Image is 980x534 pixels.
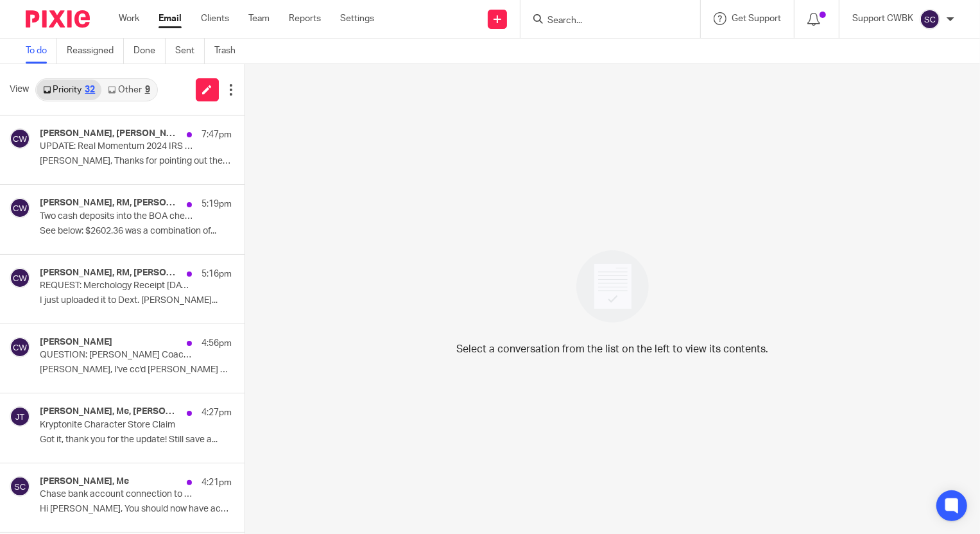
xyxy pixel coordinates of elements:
p: 4:56pm [202,337,232,350]
span: View [10,83,29,96]
p: Chase bank account connection to QuickBooks [40,489,193,500]
p: Hi [PERSON_NAME], You should now have access.... [40,504,232,515]
a: To do [26,39,57,64]
p: REQUEST: Merchology Receipt [DATE] for $1610.18 [40,280,193,291]
a: Settings [340,12,374,25]
img: svg%3E [10,128,30,149]
p: 5:19pm [202,198,232,211]
div: 32 [85,85,95,94]
a: Sent [175,39,205,64]
h4: [PERSON_NAME], Me [40,476,129,487]
p: Got it, thank you for the update! Still save a... [40,435,232,445]
img: svg%3E [10,337,30,357]
p: Kryptonite Character Store Claim [40,420,193,431]
h4: [PERSON_NAME] [40,337,112,348]
img: svg%3E [920,9,940,30]
img: svg%3E [10,476,30,497]
p: [PERSON_NAME], Thanks for pointing out the MH loan is... [40,156,232,167]
img: image [568,242,657,331]
img: svg%3E [10,268,30,288]
h4: [PERSON_NAME], Me, [PERSON_NAME] [40,406,180,417]
p: [PERSON_NAME], I've cc'd [PERSON_NAME] and [PERSON_NAME] on... [40,365,232,375]
a: Reassigned [67,39,124,64]
a: Done [133,39,166,64]
span: Get Support [732,14,781,23]
h4: [PERSON_NAME], RM, [PERSON_NAME] [40,198,180,209]
h4: [PERSON_NAME], RM, [PERSON_NAME] [40,268,180,279]
a: Team [248,12,270,25]
img: Pixie [26,10,90,28]
div: 9 [145,85,150,94]
img: svg%3E [10,198,30,218]
img: svg%3E [10,406,30,427]
p: 4:27pm [202,406,232,419]
a: Work [119,12,139,25]
p: I just uploaded it to Dext. [PERSON_NAME]... [40,295,232,306]
a: Trash [214,39,245,64]
a: Reports [289,12,321,25]
h4: [PERSON_NAME], [PERSON_NAME] [40,128,180,139]
p: 4:21pm [202,476,232,489]
p: See below: $2602.36 was a combination of... [40,226,232,237]
p: 7:47pm [202,128,232,141]
a: Email [159,12,182,25]
p: 5:16pm [202,268,232,280]
input: Search [546,15,662,27]
a: Other9 [101,80,156,100]
a: Clients [201,12,229,25]
p: Select a conversation from the list on the left to view its contents. [456,341,768,357]
p: QUESTION: [PERSON_NAME] Coaching Legacy Launchpad [40,350,193,361]
a: Priority32 [37,80,101,100]
p: Support CWBK [852,12,913,25]
p: UPDATE: Real Momentum 2024 IRS 990 [40,141,193,152]
p: Two cash deposits into the BOA checking acct. [40,211,193,222]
